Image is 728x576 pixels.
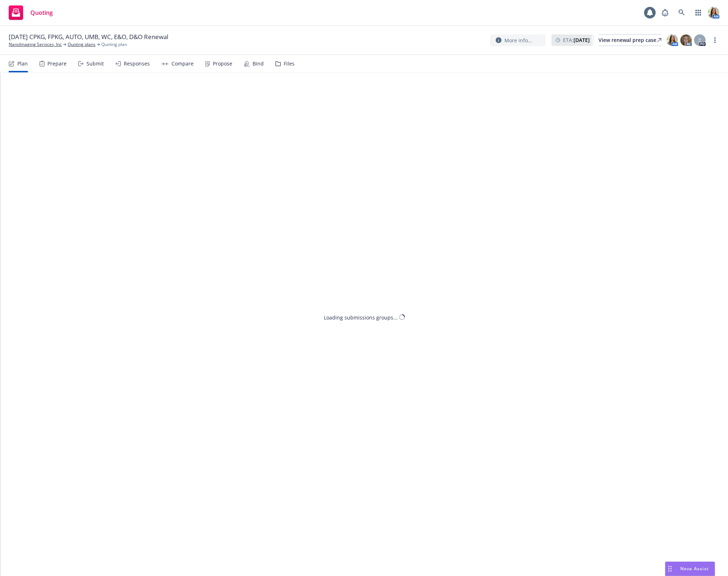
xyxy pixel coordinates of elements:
span: More info... [504,37,532,44]
div: Drag to move [665,562,674,576]
a: Switch app [691,5,706,20]
a: Quoting plans [68,41,96,48]
span: [DATE] CPKG, FPKG, AUTO, UMB, WC, E&O, D&O Renewal [9,33,168,41]
div: Responses [124,61,150,67]
a: NanoImaging Services, Inc [9,41,62,48]
span: Nova Assist [680,566,709,572]
div: Files [284,61,295,67]
div: Submit [86,61,104,67]
div: View renewal prep case [598,35,661,46]
div: Bind [253,61,264,67]
button: More info... [490,34,546,46]
img: photo [680,34,692,46]
strong: [DATE] [573,37,590,43]
img: photo [666,34,678,46]
img: photo [708,7,719,18]
div: Prepare [47,61,67,67]
div: Propose [213,61,232,67]
div: Compare [172,61,194,67]
span: Quoting [30,10,53,16]
a: more [711,36,719,45]
a: View renewal prep case [598,34,661,46]
span: Quoting plan [101,41,127,48]
a: Search [674,5,689,20]
div: Loading submissions groups... [324,313,398,321]
div: Plan [17,61,28,67]
a: Report a Bug [658,5,672,20]
a: Quoting [6,3,56,23]
span: ETA : [563,36,590,44]
button: Nova Assist [665,562,715,576]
